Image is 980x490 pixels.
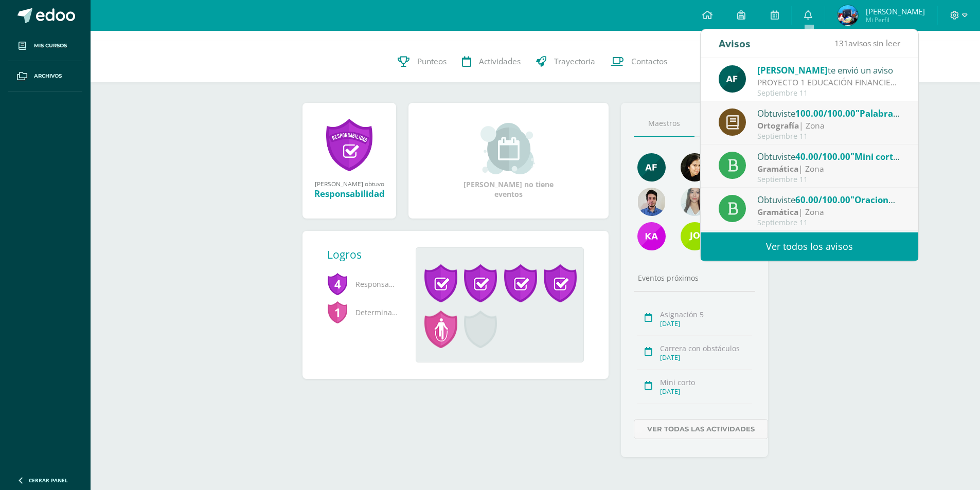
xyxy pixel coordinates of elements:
img: 89b8134b441e3ccffbad0da349c2d128.png [681,188,709,216]
span: Actividades [479,56,521,67]
span: Cerrar panel [29,477,68,484]
img: 57a22e3baad8e3e20f6388c0a987e578.png [637,222,666,250]
div: Obtuviste en [757,193,900,206]
a: Actividades [454,41,528,82]
div: Avisos [719,29,751,58]
a: Ver todas las actividades [634,419,768,439]
span: Contactos [631,56,667,67]
div: Mini corto [660,377,752,387]
div: [DATE] [660,319,752,328]
a: Compañeros [694,111,755,137]
div: [DATE] [660,353,752,362]
div: Septiembre 11 [757,219,900,227]
img: d439fe9a19e8a77d6f0546b000a980b9.png [838,5,858,26]
span: 1 [327,300,348,324]
div: Responsabilidad [313,188,386,199]
span: "Palabras homónimas" [856,107,954,119]
a: Mis cursos [8,31,82,61]
div: PROYECTO 1 EDUCACIÓN FINANCIERA: Buenas tardes chicos, le comparto las instrucciones para la real... [757,77,900,88]
span: 100.00/100.00 [795,107,856,119]
span: Responsabilidad [327,270,399,298]
span: 131 [834,38,848,49]
div: Septiembre 11 [757,132,900,141]
div: | Zona [757,163,900,175]
div: | Zona [757,206,900,218]
a: Archivos [8,61,82,92]
div: te envió un aviso [757,63,900,77]
div: Septiembre 11 [757,89,900,98]
div: [PERSON_NAME] no tiene eventos [457,123,560,199]
div: Carrera con obstáculos [660,343,752,353]
span: [PERSON_NAME] [757,64,828,76]
span: avisos sin leer [834,38,900,49]
div: Obtuviste en [757,106,900,120]
a: Maestros [634,111,694,137]
strong: Gramática [757,163,798,174]
span: Archivos [34,72,62,80]
span: 40.00/100.00 [795,151,850,162]
img: 76d0098bca6fec32b74f05e1b18fe2ef.png [719,65,746,93]
strong: Ortografía [757,120,799,131]
span: Determinación [327,298,399,326]
div: Asignación 5 [660,310,752,319]
a: Punteos [390,41,454,82]
div: Logros [327,247,407,262]
div: | Zona [757,120,900,132]
div: [PERSON_NAME] obtuvo [313,179,386,188]
span: "Mini corto" [850,151,902,162]
span: Trayectoria [554,56,595,67]
a: Trayectoria [528,41,603,82]
img: 023cb5cc053389f6ba88328a33af1495.png [681,153,709,182]
img: d889210657d9de5f4725d9f6eeddb83d.png [637,153,666,182]
span: Punteos [417,56,447,67]
span: Mi Perfil [866,15,925,24]
a: Contactos [603,41,675,82]
div: Eventos próximos [634,273,755,283]
div: Septiembre 11 [757,175,900,184]
img: 2dffed587003e0fc8d85a787cd9a4a0a.png [637,188,666,216]
a: Ver todos los avisos [701,232,918,261]
div: Obtuviste en [757,150,900,163]
span: [PERSON_NAME] [866,6,925,16]
span: 4 [327,272,348,296]
strong: Gramática [757,206,798,217]
div: [DATE] [660,387,752,396]
span: 60.00/100.00 [795,194,850,206]
span: Mis cursos [34,42,67,50]
img: event_small.png [480,123,537,174]
img: 6a7a54c56617c0b9e88ba47bf52c02d7.png [681,222,709,250]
